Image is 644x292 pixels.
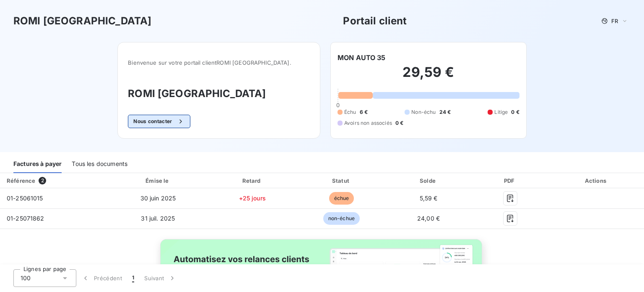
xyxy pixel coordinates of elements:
[111,176,205,185] div: Émise le
[611,18,618,24] span: FR
[13,155,62,173] div: Factures à payer
[411,108,436,116] span: Non-échu
[21,274,31,282] span: 100
[72,155,127,173] div: Tous les documents
[360,108,368,116] span: 6 €
[439,108,451,116] span: 24 €
[344,119,392,127] span: Avoirs non associés
[7,177,35,184] div: Référence
[299,176,384,185] div: Statut
[473,176,547,185] div: PDF
[420,195,438,202] span: 5,59 €
[344,108,356,116] span: Échu
[338,64,519,89] h2: 29,59 €
[329,192,354,205] span: échue
[140,195,176,202] span: 30 juin 2025
[127,269,139,287] button: 1
[139,269,182,287] button: Suivant
[141,215,175,222] span: 31 juil. 2025
[132,274,134,282] span: 1
[128,86,310,101] h3: ROMI [GEOGRAPHIC_DATA]
[343,13,407,29] h3: Portail client
[128,115,190,128] button: Nous contacter
[209,176,296,185] div: Retard
[494,108,508,116] span: Litige
[128,59,310,66] span: Bienvenue sur votre portail client ROMI [GEOGRAPHIC_DATA] .
[551,176,642,185] div: Actions
[76,269,127,287] button: Précédent
[13,13,151,29] h3: ROMI [GEOGRAPHIC_DATA]
[395,119,403,127] span: 0 €
[336,102,340,108] span: 0
[39,177,46,184] span: 2
[323,212,360,225] span: non-échue
[7,215,44,222] span: 01-25071862
[7,195,43,202] span: 01-25061015
[239,195,266,202] span: +25 jours
[417,215,440,222] span: 24,00 €
[511,108,519,116] span: 0 €
[387,176,470,185] div: Solde
[338,53,386,63] h6: MON AUTO 35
